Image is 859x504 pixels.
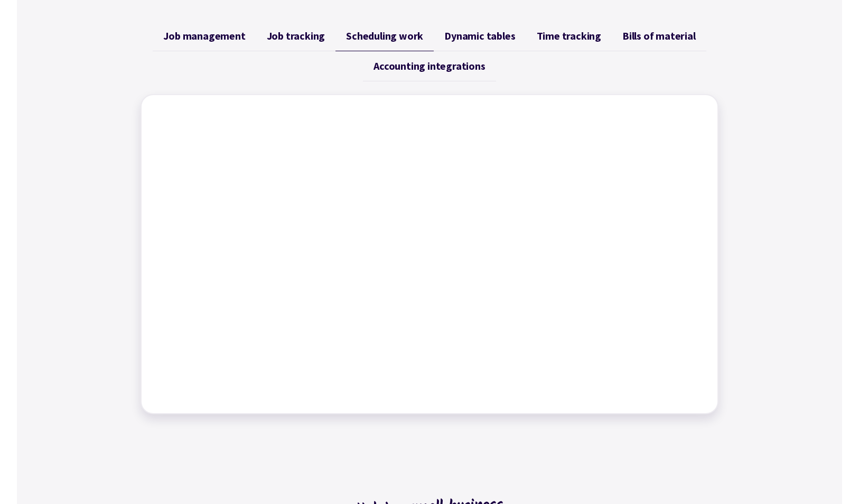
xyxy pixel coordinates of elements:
[163,30,245,42] span: Job management
[683,390,859,504] iframe: Chat Widget
[346,30,423,42] span: Scheduling work
[444,30,515,42] span: Dynamic tables
[267,30,325,42] span: Job tracking
[374,60,485,72] span: Accounting integrations
[152,106,707,403] iframe: Factory - Scheduling work and events using Planner
[537,30,601,42] span: Time tracking
[683,390,859,504] div: Chatt-widget
[622,30,696,42] span: Bills of material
